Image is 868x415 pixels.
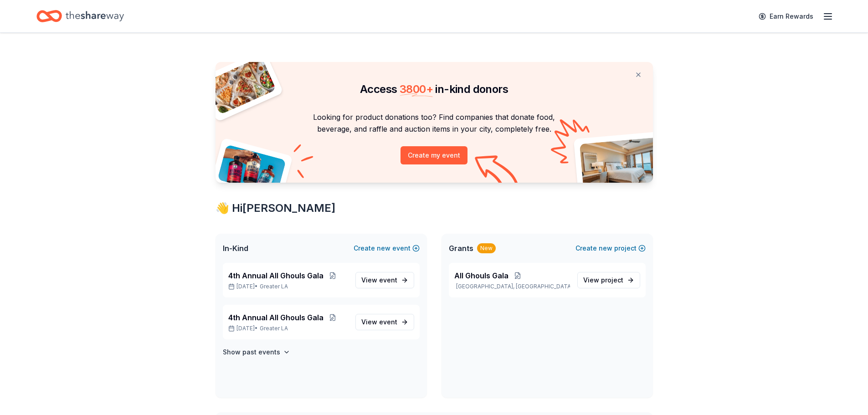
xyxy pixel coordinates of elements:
span: Greater LA [260,283,288,290]
span: Grants [449,243,473,254]
p: [GEOGRAPHIC_DATA], [GEOGRAPHIC_DATA] [454,283,570,290]
button: Createnewproject [575,243,646,254]
span: new [599,243,612,254]
a: View project [577,272,640,288]
img: Curvy arrow [475,155,520,190]
div: 👋 Hi [PERSON_NAME] [216,201,653,215]
a: Earn Rewards [753,8,819,25]
span: Greater LA [260,325,288,332]
span: All Ghouls Gala [454,270,508,281]
span: View [361,317,397,328]
span: new [377,243,390,254]
a: Home [36,5,124,27]
span: View [583,275,623,286]
button: Show past events [223,347,290,358]
p: Looking for product donations too? Find companies that donate food, beverage, and raffle and auct... [226,111,642,135]
span: 4th Annual All Ghouls Gala [228,312,324,323]
a: View event [355,272,414,288]
span: View [361,275,397,286]
a: View event [355,314,414,330]
p: [DATE] • [228,283,348,290]
img: Pizza [205,56,276,115]
span: 4th Annual All Ghouls Gala [228,270,324,281]
button: Create my event [401,146,467,164]
h4: Show past events [223,347,280,358]
span: Access in-kind donors [360,82,508,96]
span: In-Kind [223,243,248,254]
span: event [379,276,397,284]
span: event [379,318,397,326]
span: project [601,276,623,284]
button: Createnewevent [354,243,420,254]
span: 3800 + [400,82,433,96]
div: New [477,243,496,253]
p: [DATE] • [228,325,348,332]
